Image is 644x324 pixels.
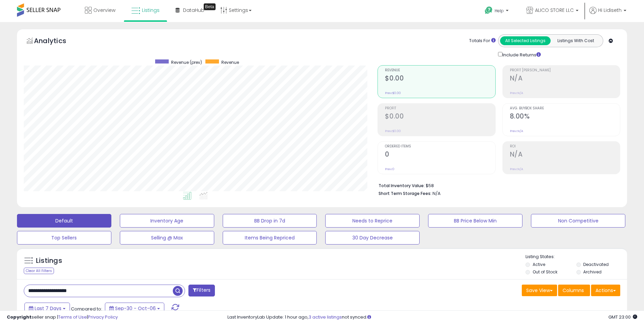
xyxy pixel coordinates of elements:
[325,214,420,228] button: Needs to Reprice
[379,191,431,196] b: Short Term Storage Fees:
[589,7,626,22] a: Hi Lidiseth
[385,69,495,72] span: Revenue
[93,7,115,14] span: Overview
[142,7,160,14] span: Listings
[531,214,625,228] button: Non Competitive
[309,314,342,320] a: 3 active listings
[17,231,111,245] button: Top Sellers
[526,254,627,260] p: Listing States:
[188,285,215,296] button: Filters
[71,306,102,312] span: Compared to:
[223,214,317,228] button: BB Drop in 7d
[379,181,615,189] li: $58
[17,214,111,228] button: Default
[510,112,620,122] h2: 8.00%
[385,107,495,110] span: Profit
[510,150,620,160] h2: N/A
[500,36,551,45] button: All Selected Listings
[171,59,202,65] span: Revenue (prev)
[510,129,523,133] small: Prev: N/A
[558,285,590,296] button: Columns
[522,285,557,296] button: Save View
[428,214,522,228] button: BB Price Below Min
[115,305,156,312] span: Sep-30 - Oct-06
[608,314,637,320] span: 2025-10-14 23:00 GMT
[183,7,204,14] span: DataHub
[120,231,214,245] button: Selling @ Max
[535,7,574,14] span: ALICO STORE LLC
[385,91,401,95] small: Prev: $0.00
[510,107,620,110] span: Avg. Buybox Share
[510,91,523,95] small: Prev: N/A
[598,7,622,14] span: Hi Lidiseth
[510,145,620,148] span: ROI
[385,150,495,160] h2: 0
[510,167,523,171] small: Prev: N/A
[510,69,620,72] span: Profit [PERSON_NAME]
[563,287,584,294] span: Columns
[227,314,637,321] div: Last InventoryLab Update: 1 hour ago, not synced.
[533,262,545,267] label: Active
[385,112,495,122] h2: $0.00
[510,74,620,84] h2: N/A
[550,36,601,45] button: Listings With Cost
[36,256,62,266] h5: Listings
[7,314,118,321] div: seller snap | |
[533,269,557,275] label: Out of Stock
[479,1,515,22] a: Help
[24,268,54,274] div: Clear All Filters
[385,129,401,133] small: Prev: $0.00
[484,6,493,15] i: Get Help
[58,314,87,320] a: Terms of Use
[223,231,317,245] button: Items Being Repriced
[379,183,425,188] b: Total Inventory Value:
[34,36,79,47] h5: Analytics
[583,269,602,275] label: Archived
[385,74,495,84] h2: $0.00
[385,167,394,171] small: Prev: 0
[24,303,70,314] button: Last 7 Days
[7,314,32,320] strong: Copyright
[433,190,441,197] span: N/A
[591,285,620,296] button: Actions
[35,305,61,312] span: Last 7 Days
[221,59,239,65] span: Revenue
[493,51,549,58] div: Include Returns
[120,214,214,228] button: Inventory Age
[204,3,216,10] div: Tooltip anchor
[583,262,609,267] label: Deactivated
[105,303,164,314] button: Sep-30 - Oct-06
[469,38,496,44] div: Totals For
[88,314,118,320] a: Privacy Policy
[385,145,495,148] span: Ordered Items
[325,231,420,245] button: 30 Day Decrease
[495,8,504,14] span: Help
